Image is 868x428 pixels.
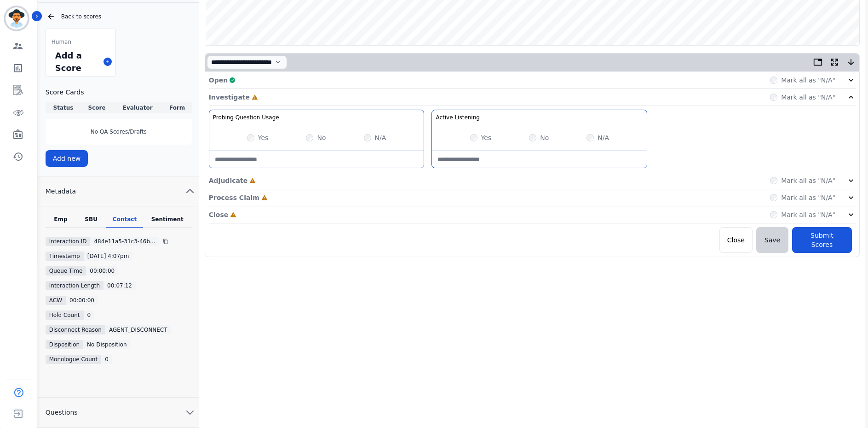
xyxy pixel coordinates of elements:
div: 0 [101,355,112,364]
h3: Active Listening [436,114,479,121]
button: Add new [46,150,88,167]
th: Evaluator [113,102,163,113]
div: Monologue Count [46,355,101,364]
button: Submit Scores [792,227,852,253]
div: 00:07:12 [103,281,136,290]
h3: Score Cards [46,88,192,97]
label: Mark all as "N/A" [781,210,835,219]
div: Back to scores [46,12,192,21]
button: Questions chevron down [38,398,199,428]
span: Human [52,38,71,46]
label: Yes [258,133,269,142]
div: Interaction Length [46,281,103,290]
p: Process Claim [209,193,259,202]
div: SBU [76,216,106,228]
div: ACW [46,296,66,305]
div: Hold Count [46,311,84,320]
div: Add a Score [53,47,100,76]
div: 00:00:00 [66,296,98,305]
button: Save [756,227,788,253]
h3: Probing Question Usage [213,114,279,121]
div: Sentiment [143,216,192,228]
label: No [317,133,326,142]
div: AGENT_DISCONNECT [105,325,171,334]
div: Queue Time [46,266,86,276]
button: Close [719,227,753,253]
label: N/A [598,133,609,142]
div: [DATE] 4:07pm [84,252,133,261]
div: Disconnect Reason [46,325,105,334]
p: Adjudicate [209,176,247,185]
th: Score [81,102,113,113]
div: Interaction ID [46,237,91,246]
th: Form [162,102,191,113]
p: Open [209,76,228,85]
th: Status [46,102,81,113]
div: 484e11a5-31c3-46bb-bc7c-db8a5dc5994a [90,237,159,246]
div: 00:00:00 [86,266,118,276]
img: Bordered avatar [6,7,28,29]
p: Close [209,210,229,219]
label: Mark all as "N/A" [781,176,835,185]
div: No QA Scores/Drafts [46,119,192,145]
div: No Disposition [83,340,131,349]
label: Mark all as "N/A" [781,76,835,85]
div: Contact [106,216,143,228]
span: Questions [38,408,85,417]
div: Emp [46,216,76,228]
div: Disposition [46,340,83,349]
label: Mark all as "N/A" [781,193,835,202]
div: 0 [84,311,95,320]
span: Metadata [38,187,83,196]
label: No [540,133,549,142]
div: Timestamp [46,252,84,261]
svg: chevron up [184,186,195,197]
label: Mark all as "N/A" [781,93,835,102]
p: Investigate [209,93,250,102]
svg: chevron down [184,407,195,418]
label: Yes [481,133,492,142]
label: N/A [375,133,386,142]
button: Metadata chevron up [38,176,199,206]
